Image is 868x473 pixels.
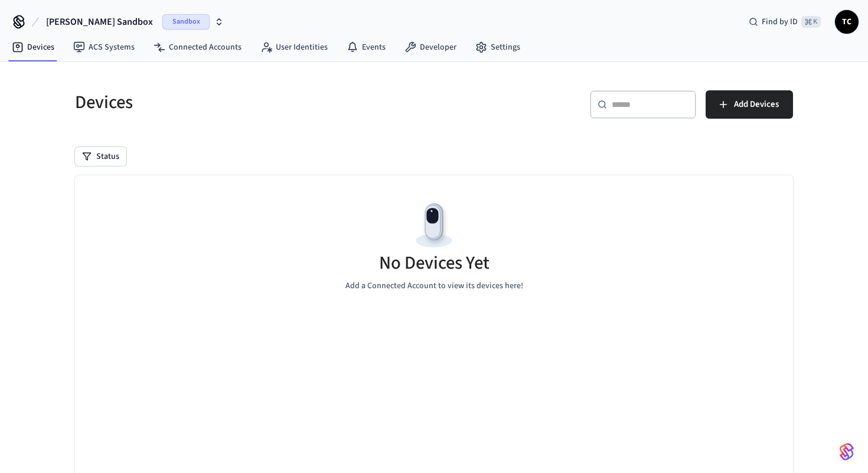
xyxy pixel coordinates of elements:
div: Domaine: [DOMAIN_NAME] [31,31,133,40]
div: v 4.0.25 [33,19,58,28]
img: logo_orange.svg [19,19,28,28]
h5: Devices [75,90,427,115]
button: Add Devices [706,90,793,119]
img: Devices Empty State [407,199,461,252]
img: tab_keywords_by_traffic_grey.svg [134,68,143,78]
span: Sandbox [162,14,210,30]
h5: No Devices Yet [379,251,490,275]
a: User Identities [251,37,337,58]
button: TC [835,10,859,34]
span: Add Devices [734,97,779,112]
img: tab_domain_overview_orange.svg [48,68,57,78]
img: SeamLogoGradient.69752ec5.svg [840,442,854,461]
span: [PERSON_NAME] Sandbox [46,15,153,29]
a: Connected Accounts [144,37,251,58]
div: Mots-clés [147,70,181,77]
div: Find by ID⌘ K [739,11,830,32]
span: TC [836,11,857,32]
span: Find by ID [762,16,798,28]
a: Devices [2,37,64,58]
a: Settings [466,37,530,58]
a: Events [337,37,395,58]
button: Status [75,147,126,166]
p: Add a Connected Account to view its devices here! [345,280,523,292]
img: website_grey.svg [19,31,28,40]
span: ⌘ K [801,16,821,28]
a: ACS Systems [64,37,144,58]
div: Domaine [61,70,91,77]
a: Developer [395,37,466,58]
